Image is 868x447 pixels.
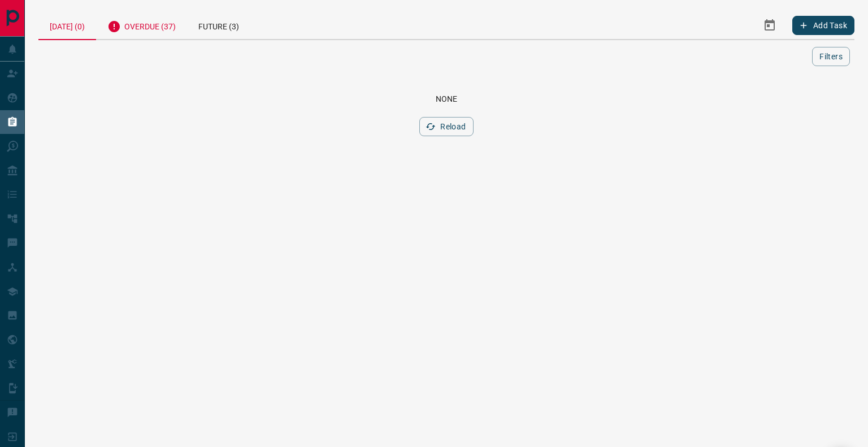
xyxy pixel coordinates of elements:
[812,47,850,66] button: Filters
[187,11,250,39] div: Future (3)
[38,11,96,40] div: [DATE] (0)
[52,94,841,103] div: None
[419,117,473,136] button: Reload
[756,12,783,39] button: Select Date Range
[96,11,187,39] div: Overdue (37)
[792,16,854,35] button: Add Task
